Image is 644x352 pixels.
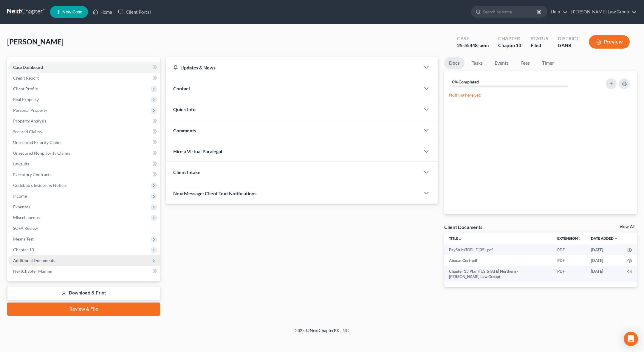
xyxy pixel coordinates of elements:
[13,151,70,156] span: Unsecured Nonpriority Claims
[444,255,552,266] td: Abacus Cert-pdf
[449,236,462,241] a: Titleunfold_more
[62,10,82,14] span: New Case
[444,244,552,255] td: PayStubsTOFILE (35)-pdf
[557,236,581,241] a: Extensionunfold_more
[90,7,115,17] a: Home
[558,42,579,49] div: GANB
[444,57,465,69] a: Docs
[7,37,64,46] span: [PERSON_NAME]
[13,129,42,134] span: Secured Claims
[173,106,196,112] span: Quick Info
[591,236,618,241] a: Date Added expand_more
[483,6,538,17] input: Search by name...
[548,7,568,17] a: Help
[13,183,67,188] span: Codebtors Insiders & Notices
[531,35,548,42] div: Status
[8,73,160,83] a: Credit Report
[115,7,154,17] a: Client Portal
[173,128,196,133] span: Comments
[614,237,618,241] i: expand_more
[586,255,623,266] td: [DATE]
[7,286,160,300] a: Download & Print
[8,159,160,169] a: Lawsuits
[173,148,222,154] span: Hire a Virtual Paralegal
[586,244,623,255] td: [DATE]
[558,35,579,42] div: District
[516,42,521,48] span: 13
[13,108,47,113] span: Personal Property
[13,247,34,252] span: Chapter 13
[13,193,27,199] span: Income
[552,255,586,266] td: PDF
[586,266,623,282] td: [DATE]
[498,35,521,42] div: Chapter
[8,62,160,73] a: Case Dashboard
[8,223,160,234] a: SOFA Review
[173,169,201,175] span: Client Intake
[467,57,487,69] a: Tasks
[490,57,513,69] a: Events
[13,258,55,263] span: Additional Documents
[173,64,413,71] div: Updates & News
[13,161,29,166] span: Lawsuits
[589,35,630,49] button: Preview
[8,137,160,148] a: Unsecured Priority Claims
[531,42,548,49] div: Filed
[13,75,39,80] span: Credit Report
[8,116,160,126] a: Property Analysis
[13,269,52,274] span: NextChapter Mailing
[13,172,51,177] span: Executory Contracts
[7,303,160,316] a: Review & File
[449,92,632,98] p: Nothing here yet!
[13,86,38,91] span: Client Profile
[13,215,40,220] span: Miscellaneous
[8,266,160,277] a: NextChapter Mailing
[444,224,482,230] div: Client Documents
[13,97,39,102] span: Real Property
[537,57,559,69] a: Timer
[498,42,521,49] div: Chapter
[457,35,489,42] div: Case
[173,190,256,196] span: NextMessage: Client Text Notifications
[578,237,581,241] i: unfold_more
[444,266,552,282] td: Chapter 13 Plan ([US_STATE] Northern - [PERSON_NAME] Law Group)
[624,332,638,346] div: Open Intercom Messenger
[620,225,634,229] a: View All
[457,42,489,49] div: 25-55448-bem
[8,169,160,180] a: Executory Contracts
[516,57,535,69] a: Fees
[173,86,190,91] span: Contact
[152,328,492,338] div: 2025 © NextChapterBK, INC
[13,65,43,70] span: Case Dashboard
[13,118,46,123] span: Property Analysis
[458,237,462,241] i: unfold_more
[568,7,637,17] a: [PERSON_NAME] Law Group
[552,266,586,282] td: PDF
[552,244,586,255] td: PDF
[13,204,30,209] span: Expenses
[452,79,479,84] strong: 0% Completed
[13,140,62,145] span: Unsecured Priority Claims
[8,126,160,137] a: Secured Claims
[8,148,160,159] a: Unsecured Nonpriority Claims
[13,226,38,231] span: SOFA Review
[13,236,34,241] span: Means Test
